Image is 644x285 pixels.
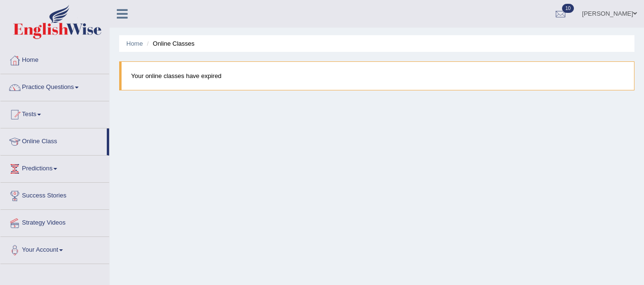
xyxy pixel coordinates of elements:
[0,210,109,234] a: Strategy Videos
[562,4,574,13] span: 10
[0,183,109,206] a: Success Stories
[0,101,109,125] a: Tests
[126,40,143,47] a: Home
[119,61,634,90] blockquote: Your online classes have expired
[0,156,109,179] a: Predictions
[0,128,107,152] a: Online Class
[144,39,194,48] li: Online Classes
[0,237,109,261] a: Your Account
[0,74,109,98] a: Practice Questions
[0,47,109,71] a: Home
